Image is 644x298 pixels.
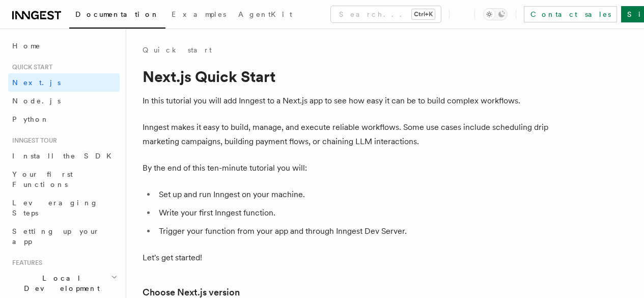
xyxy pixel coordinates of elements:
a: Home [8,37,120,55]
span: AgentKit [238,10,292,18]
a: Install the SDK [8,147,120,165]
a: Contact sales [524,6,617,22]
a: Your first Functions [8,165,120,194]
button: Local Development [8,269,120,297]
a: Python [8,110,120,128]
li: Trigger your function from your app and through Inngest Dev Server. [156,224,550,238]
a: Setting up your app [8,222,120,251]
span: Documentation [75,10,159,18]
span: Home [12,41,41,51]
p: In this tutorial you will add Inngest to a Next.js app to see how easy it can be to build complex... [143,94,550,108]
span: Setting up your app [12,227,100,246]
h1: Next.js Quick Start [143,67,550,86]
a: Quick start [143,45,212,55]
span: Examples [172,10,226,18]
kbd: Ctrl+K [412,9,435,19]
span: Install the SDK [12,152,118,160]
span: Node.js [12,97,61,105]
button: Search...Ctrl+K [331,6,441,22]
span: Features [8,259,42,267]
span: Local Development [8,273,111,293]
button: Toggle dark mode [483,8,508,20]
span: Leveraging Steps [12,199,98,217]
p: Inngest makes it easy to build, manage, and execute reliable workflows. Some use cases include sc... [143,120,550,149]
span: Inngest tour [8,137,57,145]
span: Next.js [12,78,61,87]
a: AgentKit [232,3,298,28]
li: Write your first Inngest function. [156,206,550,220]
span: Python [12,115,49,123]
p: Let's get started! [143,251,550,265]
a: Documentation [69,3,165,29]
li: Set up and run Inngest on your machine. [156,187,550,202]
p: By the end of this ten-minute tutorial you will: [143,161,550,175]
span: Your first Functions [12,170,73,188]
a: Examples [165,3,232,28]
a: Leveraging Steps [8,194,120,222]
span: Quick start [8,63,52,71]
a: Node.js [8,92,120,110]
a: Next.js [8,73,120,92]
